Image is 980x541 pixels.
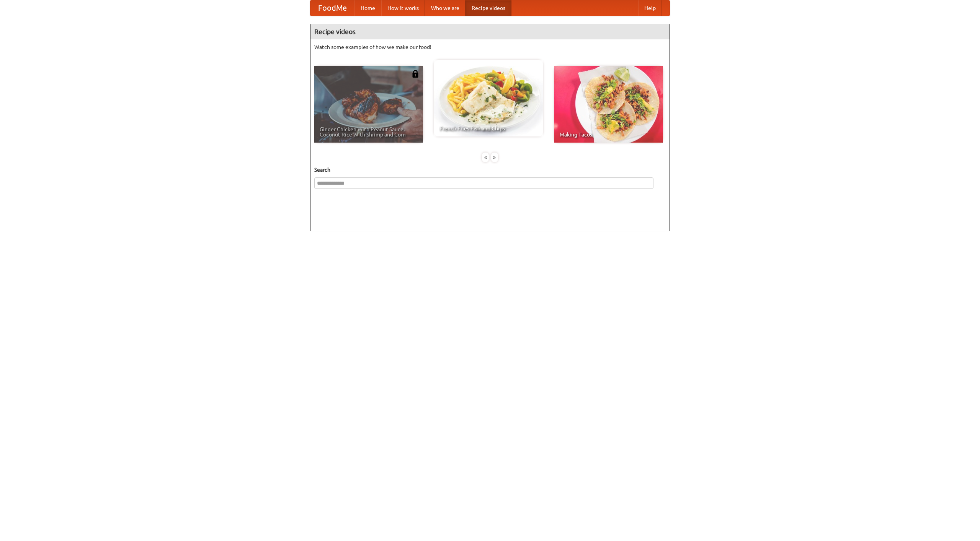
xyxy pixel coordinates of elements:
h4: Recipe videos [310,24,670,39]
div: » [491,153,498,162]
a: Help [638,0,662,16]
h5: Search [314,166,666,174]
p: Watch some examples of how we make our food! [314,43,666,51]
span: French Fries Fish and Chips [439,126,537,131]
a: French Fries Fish and Chips [434,60,543,136]
a: FoodMe [310,0,354,16]
a: Recipe videos [465,0,511,16]
div: « [482,153,489,162]
span: Making Tacos [560,132,658,137]
a: Making Tacos [554,66,663,143]
img: 483408.png [412,70,419,78]
a: Who we are [425,0,465,16]
a: How it works [381,0,425,16]
a: Home [354,0,381,16]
